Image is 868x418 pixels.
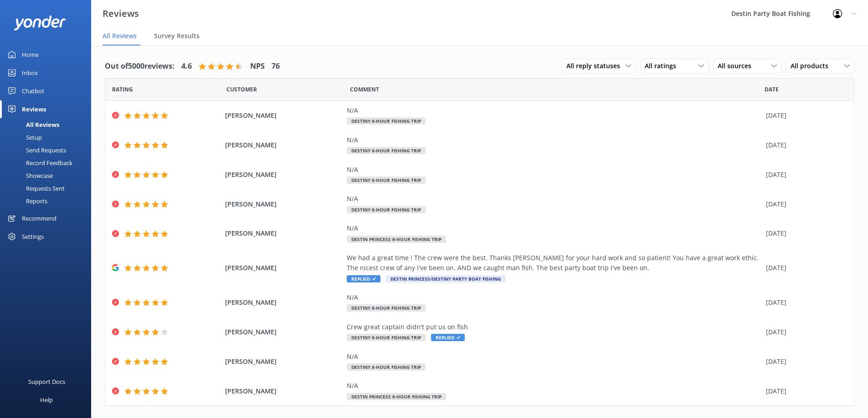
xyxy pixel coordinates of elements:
[766,170,842,180] div: [DATE]
[766,386,842,396] div: [DATE]
[347,135,761,145] div: N/A
[347,117,426,125] span: Destiny 8-Hour Fishing Trip
[22,209,56,227] div: Recommend
[347,292,761,302] div: N/A
[347,322,761,332] div: Crew great captain didn't put us on fish
[272,60,280,72] h4: 76
[347,275,380,282] span: Replied
[22,82,44,100] div: Chatbot
[347,253,761,273] div: We had a great time ! The crew were the best. Thanks [PERSON_NAME] for your hard work and so pati...
[181,60,192,72] h4: 4.6
[5,169,91,182] a: Showcase
[347,223,761,233] div: N/A
[645,61,682,71] span: All ratings
[225,170,343,180] span: [PERSON_NAME]
[347,176,426,184] span: Destiny 8-Hour Fishing Trip
[225,297,343,307] span: [PERSON_NAME]
[765,85,779,94] span: Date
[225,140,343,150] span: [PERSON_NAME]
[347,194,761,204] div: N/A
[431,334,465,341] span: Replied
[718,61,757,71] span: All sources
[5,156,72,169] div: Record Feedback
[225,327,343,337] span: [PERSON_NAME]
[347,236,446,243] span: Destin Princess 6-Hour Fishing Trip
[766,357,842,367] div: [DATE]
[226,85,257,94] span: Date
[22,100,46,118] div: Reviews
[5,182,91,195] a: Requests Sent
[766,297,842,307] div: [DATE]
[225,111,343,121] span: [PERSON_NAME]
[347,334,426,341] span: Destiny 6-Hour Fishing Trip
[347,393,446,400] span: Destin Princess 6-Hour Fishing Trip
[14,15,66,30] img: yonder-white-logo.png
[347,147,426,154] span: Destiny 8-Hour Fishing Trip
[154,31,200,40] span: Survey Results
[103,6,139,21] h3: Reviews
[791,61,834,71] span: All products
[5,144,91,156] a: Send Requests
[347,381,761,391] div: N/A
[5,195,47,207] div: Reports
[347,304,426,312] span: Destiny 8-Hour Fishing Trip
[112,85,133,94] span: Date
[766,199,842,209] div: [DATE]
[347,106,761,116] div: N/A
[566,61,626,71] span: All reply statuses
[28,373,65,391] div: Support Docs
[40,391,53,409] div: Help
[5,195,91,207] a: Reports
[350,85,379,94] span: Question
[5,118,91,131] a: All Reviews
[766,228,842,238] div: [DATE]
[5,131,91,144] a: Setup
[225,386,343,396] span: [PERSON_NAME]
[105,60,175,72] h4: Out of 5000 reviews:
[225,199,343,209] span: [PERSON_NAME]
[5,131,42,144] div: Setup
[250,60,265,72] h4: NPS
[22,64,38,82] div: Inbox
[347,352,761,362] div: N/A
[5,169,53,182] div: Showcase
[5,156,91,169] a: Record Feedback
[225,357,343,367] span: [PERSON_NAME]
[766,111,842,121] div: [DATE]
[103,31,137,40] span: All Reviews
[347,206,426,213] span: Destiny 8-Hour Fishing Trip
[22,227,44,246] div: Settings
[5,118,59,131] div: All Reviews
[766,327,842,337] div: [DATE]
[5,144,66,156] div: Send Requests
[347,165,761,175] div: N/A
[22,45,39,64] div: Home
[766,140,842,150] div: [DATE]
[5,182,65,195] div: Requests Sent
[225,228,343,238] span: [PERSON_NAME]
[766,263,842,273] div: [DATE]
[347,363,426,371] span: Destiny 8-Hour Fishing Trip
[386,275,505,282] span: Destin Princess/Destiny Party Boat Fishing
[225,263,343,273] span: [PERSON_NAME]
